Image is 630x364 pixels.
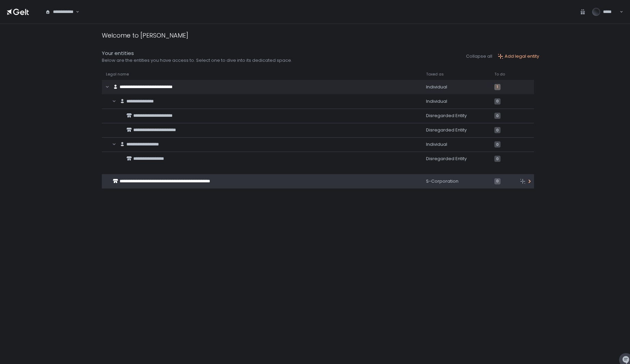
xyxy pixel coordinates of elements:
[106,72,129,77] span: Legal name
[494,141,501,148] span: 0
[102,57,292,64] div: Below are the entities you have access to. Select one to dive into its dedicated space.
[494,127,501,133] span: 0
[494,156,501,162] span: 0
[494,98,501,104] span: 0
[494,113,501,119] span: 0
[426,113,486,119] div: Disregarded Entity
[426,141,486,148] div: Individual
[102,31,188,40] div: Welcome to [PERSON_NAME]
[41,5,79,19] div: Search for option
[102,50,292,57] div: Your entities
[498,53,539,59] button: Add legal entity
[426,156,486,162] div: Disregarded Entity
[426,98,486,104] div: Individual
[426,178,486,184] div: S-Corporation
[426,84,486,90] div: Individual
[466,53,492,59] button: Collapse all
[494,72,505,77] span: To do
[494,84,501,90] span: 1
[426,72,444,77] span: Taxed as
[494,178,501,184] span: 0
[426,127,486,133] div: Disregarded Entity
